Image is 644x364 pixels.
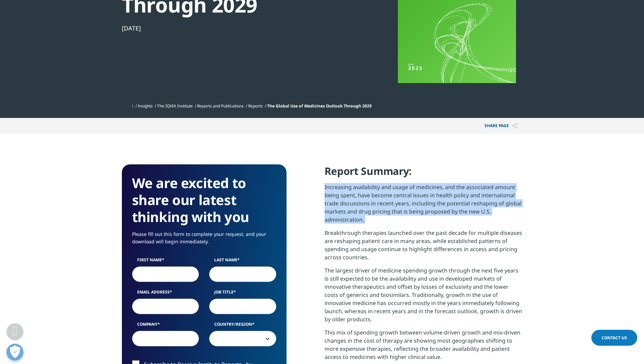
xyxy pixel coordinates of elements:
a: Reports and Publications [197,103,244,109]
p: Please fill out this form to complete your request, and your download will begin immediately. [132,230,276,250]
p: Share PAGE [479,118,522,134]
button: Share PAGEShare PAGE [479,118,522,134]
a: Reports [248,103,263,109]
label: Country/Region [209,321,276,331]
span: The Global Use of Medicines Outlook Through 2029 [267,103,372,109]
p: Increasing availability and usage of medicines, and the associated amount being spent, have becom... [325,183,522,229]
label: Email Address [132,289,199,299]
img: Share PAGE [512,123,517,129]
a: Contact Us [591,330,637,346]
label: Last Name [209,257,276,266]
label: Job Title [209,289,276,299]
p: Breakthrough therapies launched over the past decade for multiple diseases are reshaping patient ... [325,229,522,266]
a: Insights [138,103,153,109]
label: First Name [132,257,199,266]
a: The IQVIA Institute [157,103,193,109]
h4: Report Summary: [325,164,522,183]
p: The largest driver of medicine spending growth through the next five years is still expected to b... [325,266,522,328]
label: Company [132,321,199,331]
span: Contact Us [602,335,627,341]
div: [DATE] [122,24,355,32]
button: Open Preferences [6,344,23,361]
h3: We are excited to share our latest thinking with you [132,175,276,225]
